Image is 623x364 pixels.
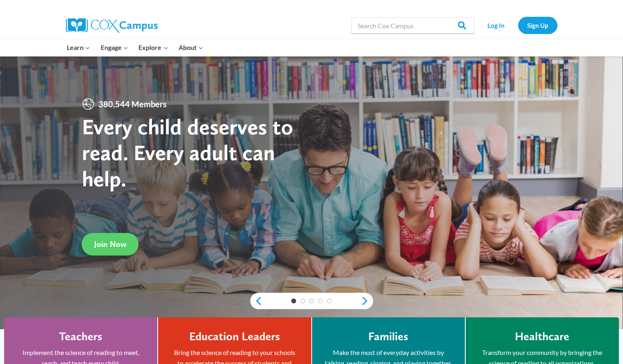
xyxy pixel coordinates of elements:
a: Join Now [82,233,139,255]
h4: Teachers [59,330,102,344]
a: 3 [309,298,314,303]
a: next [361,296,373,306]
a: Log In [478,17,514,34]
h4: Healthcare [515,330,569,344]
a: 5 [327,298,332,303]
a: Sign Up [518,17,557,34]
a: 1 [291,298,296,303]
a: 4 [318,298,323,303]
input: Search Cox Campus [351,17,474,34]
img: Cox Campus [66,18,158,33]
div: content slider buttons [250,293,373,309]
h4: Education Leaders [189,330,280,344]
a: previous [250,296,263,306]
span: 380,544 Members [95,97,170,111]
span: About [179,42,203,53]
span: Explore [138,42,168,53]
span: Learn [67,42,90,53]
a: 2 [300,298,305,303]
nav: Primary Navigation [62,39,208,56]
strong: Every child deserves to read. Every adult can help. [82,113,293,192]
h4: Families [368,330,408,344]
span: Join Now [94,239,127,249]
nav: Secondary Navigation [478,17,557,34]
span: Engage [101,42,128,53]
